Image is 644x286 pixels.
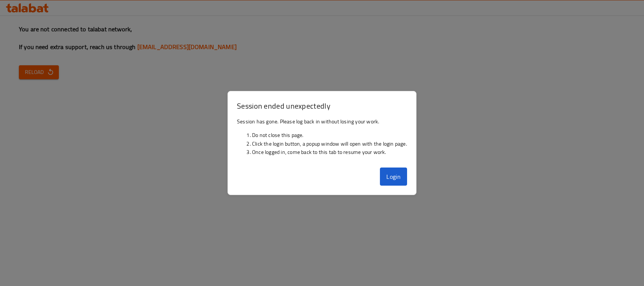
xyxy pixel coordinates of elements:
div: Session has gone. Please log back in without losing your work. [228,114,416,165]
h3: Session ended unexpectedly [237,100,407,111]
button: Login [380,168,407,186]
li: Do not close this page. [252,131,407,139]
li: Click the login button, a popup window will open with the login page. [252,140,407,148]
li: Once logged in, come back to this tab to resume your work. [252,148,407,156]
